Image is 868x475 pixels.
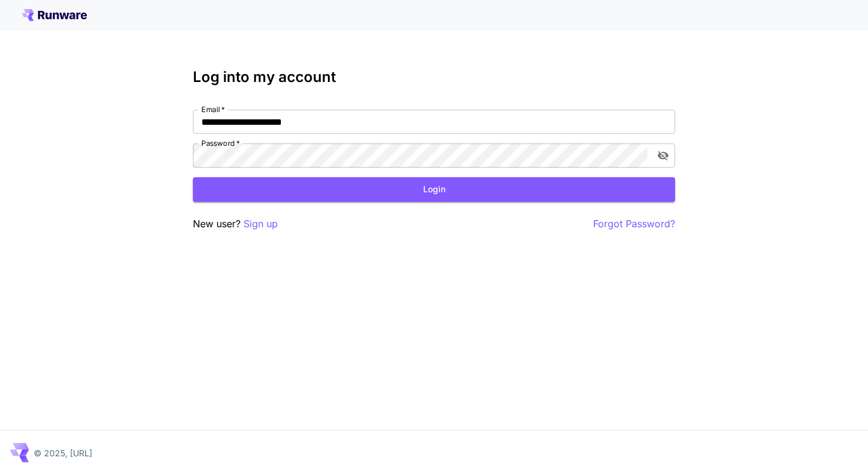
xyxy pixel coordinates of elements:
[593,216,675,231] button: Forgot Password?
[244,216,278,231] button: Sign up
[201,138,240,148] label: Password
[193,69,675,86] h3: Log into my account
[193,216,278,231] p: New user?
[34,447,92,459] p: © 2025, [URL]
[652,145,674,166] button: toggle password visibility
[201,104,225,115] label: Email
[193,177,675,202] button: Login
